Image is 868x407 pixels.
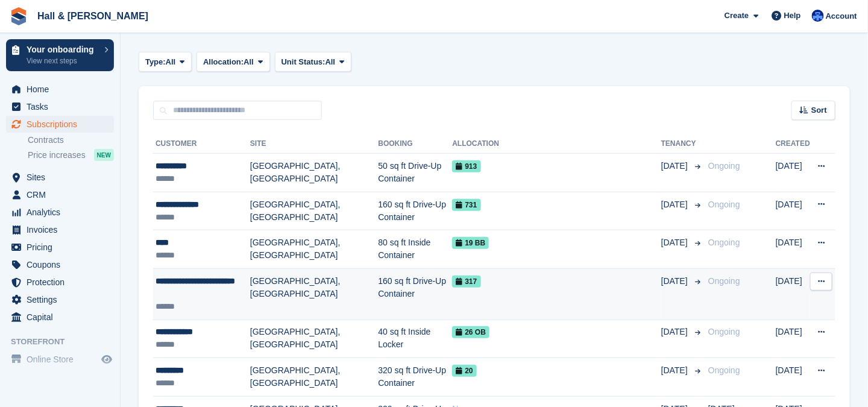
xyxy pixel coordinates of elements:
[776,320,810,358] td: [DATE]
[99,352,114,367] a: Preview store
[27,351,99,368] span: Online Store
[27,309,99,326] span: Capital
[661,364,690,377] span: [DATE]
[27,186,99,203] span: CRM
[6,116,114,133] a: menu
[94,149,114,161] div: NEW
[6,221,114,238] a: menu
[27,274,99,291] span: Protection
[784,10,801,22] span: Help
[6,274,114,291] a: menu
[250,268,378,320] td: [GEOGRAPHIC_DATA], [GEOGRAPHIC_DATA]
[197,52,270,72] button: Allocation: All
[27,116,99,133] span: Subscriptions
[250,230,378,269] td: [GEOGRAPHIC_DATA], [GEOGRAPHIC_DATA]
[250,320,378,358] td: [GEOGRAPHIC_DATA], [GEOGRAPHIC_DATA]
[33,6,153,26] a: Hall & [PERSON_NAME]
[6,81,114,98] a: menu
[250,192,378,230] td: [GEOGRAPHIC_DATA], [GEOGRAPHIC_DATA]
[6,309,114,326] a: menu
[826,10,857,22] span: Account
[145,56,166,68] span: Type:
[378,358,452,397] td: 320 sq ft Drive-Up Container
[812,10,824,22] img: Claire Banham
[708,238,740,247] span: Ongoing
[661,236,690,249] span: [DATE]
[28,134,114,146] a: Contracts
[661,198,690,211] span: [DATE]
[378,268,452,320] td: 160 sq ft Drive-Up Container
[27,256,99,273] span: Coupons
[776,192,810,230] td: [DATE]
[776,230,810,269] td: [DATE]
[27,81,99,98] span: Home
[708,365,740,375] span: Ongoing
[776,134,810,154] th: Created
[452,160,480,172] span: 913
[6,186,114,203] a: menu
[452,199,480,211] span: 731
[27,204,99,221] span: Analytics
[661,160,690,172] span: [DATE]
[6,98,114,115] a: menu
[452,237,489,249] span: 19 BB
[281,56,325,68] span: Unit Status:
[250,154,378,192] td: [GEOGRAPHIC_DATA], [GEOGRAPHIC_DATA]
[452,326,489,338] span: 26 OB
[27,291,99,308] span: Settings
[139,52,192,72] button: Type: All
[275,52,351,72] button: Unit Status: All
[27,169,99,186] span: Sites
[6,351,114,368] a: menu
[11,336,120,348] span: Storefront
[166,56,176,68] span: All
[776,268,810,320] td: [DATE]
[27,221,99,238] span: Invoices
[378,154,452,192] td: 50 sq ft Drive-Up Container
[27,55,98,66] p: View next steps
[725,10,749,22] span: Create
[203,56,244,68] span: Allocation:
[708,276,740,286] span: Ongoing
[27,98,99,115] span: Tasks
[244,56,254,68] span: All
[6,239,114,256] a: menu
[708,200,740,209] span: Ongoing
[811,104,827,116] span: Sort
[378,230,452,269] td: 80 sq ft Inside Container
[27,45,98,54] p: Your onboarding
[661,326,690,338] span: [DATE]
[378,320,452,358] td: 40 sq ft Inside Locker
[661,134,703,154] th: Tenancy
[452,365,476,377] span: 20
[28,148,114,162] a: Price increases NEW
[708,327,740,336] span: Ongoing
[6,169,114,186] a: menu
[6,256,114,273] a: menu
[250,358,378,397] td: [GEOGRAPHIC_DATA], [GEOGRAPHIC_DATA]
[708,161,740,171] span: Ongoing
[661,275,690,288] span: [DATE]
[776,154,810,192] td: [DATE]
[378,134,452,154] th: Booking
[250,134,378,154] th: Site
[452,276,480,288] span: 317
[10,7,28,25] img: stora-icon-8386f47178a22dfd0bd8f6a31ec36ba5ce8667c1dd55bd0f319d3a0aa187defe.svg
[6,291,114,308] a: menu
[6,39,114,71] a: Your onboarding View next steps
[28,150,86,161] span: Price increases
[153,134,250,154] th: Customer
[27,239,99,256] span: Pricing
[6,204,114,221] a: menu
[325,56,336,68] span: All
[452,134,661,154] th: Allocation
[776,358,810,397] td: [DATE]
[378,192,452,230] td: 160 sq ft Drive-Up Container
